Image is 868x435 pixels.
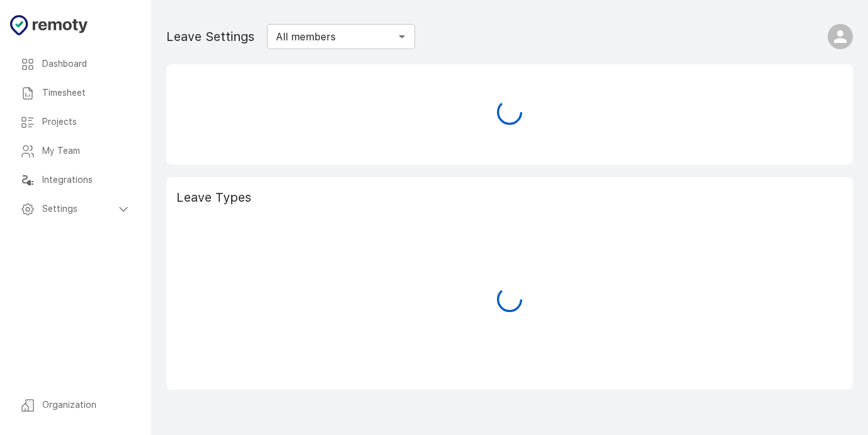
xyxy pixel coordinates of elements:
h6: Organization [42,398,131,412]
h6: Settings [42,202,116,216]
h6: Dashboard [42,57,131,71]
div: Integrations [10,166,141,195]
div: Projects [10,108,141,137]
div: Timesheet [10,79,141,108]
h6: My Team [42,144,131,158]
h6: Timesheet [42,86,131,100]
div: My Team [10,137,141,166]
button: Open [393,28,411,45]
div: Settings [10,195,141,224]
h6: Projects [42,115,131,129]
h1: Leave Settings [166,26,254,47]
div: Organization [10,391,141,420]
h6: Integrations [42,173,131,187]
div: Dashboard [10,50,141,79]
h2: Leave Types [176,187,732,207]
